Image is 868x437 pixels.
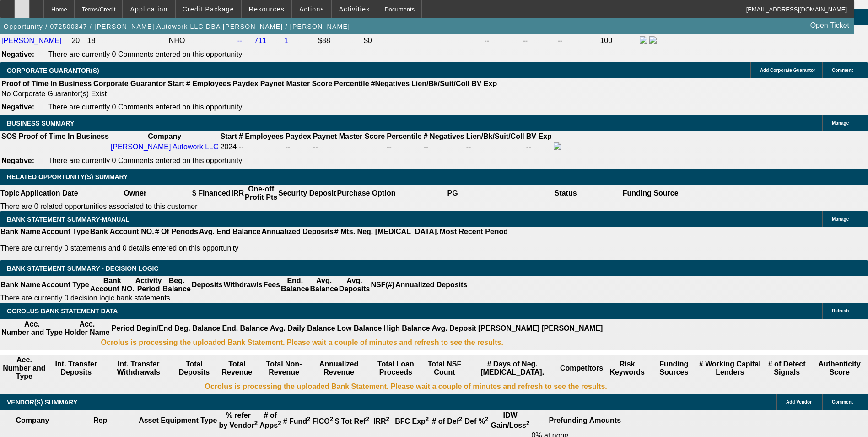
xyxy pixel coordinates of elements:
th: Int. Transfer Deposits [49,355,104,381]
sup: 2 [254,420,258,426]
sup: 2 [330,415,333,422]
th: # Working Capital Lenders [698,355,762,381]
td: $0 [363,36,483,46]
th: Int. Transfer Withdrawals [105,355,173,381]
b: Lien/Bk/Suit/Coll [466,132,524,140]
span: BUSINESS SUMMARY [7,120,74,127]
div: -- [313,143,385,151]
b: Paynet Master Score [313,132,385,140]
th: Proof of Time In Business [1,79,92,88]
span: -- [239,143,244,151]
th: IRR [231,185,244,202]
th: Annualized Deposits [261,227,334,236]
th: Annualized Deposits [395,276,468,294]
th: Withdrawls [223,276,263,294]
th: Deposits [191,276,223,294]
th: High Balance [383,320,430,337]
th: SOS [1,132,17,141]
p: There are currently 0 statements and 0 details entered on this opportunity [0,244,508,252]
button: Resources [242,0,291,18]
th: Fees [263,276,280,294]
th: Acc. Holder Name [64,320,110,337]
th: Funding Source [622,185,679,202]
td: -- [484,36,521,46]
sup: 2 [278,420,281,426]
sup: 2 [526,420,529,426]
td: -- [466,142,525,152]
th: Account Type [41,227,90,236]
a: [PERSON_NAME] [1,37,62,44]
span: There are currently 0 Comments entered on this opportunity [48,50,242,58]
th: Funding Sources [651,355,697,381]
th: Total Loan Proceeds [368,355,423,381]
b: Negative: [1,157,34,164]
sup: 2 [459,415,462,422]
b: Def % [465,417,489,425]
b: # of Apps [259,411,281,429]
th: Total Non-Revenue [259,355,309,381]
div: -- [387,143,421,151]
th: Proof of Time In Business [18,132,109,141]
td: -- [557,36,599,46]
b: Company [148,132,181,140]
img: facebook-icon.png [640,36,647,44]
b: $ Tot Ref [335,417,369,425]
b: # Employees [186,80,231,87]
span: Add Corporate Guarantor [760,68,815,73]
span: Credit Package [183,5,234,13]
th: NSF(#) [370,276,395,294]
th: Competitors [560,355,604,381]
b: Rep [93,416,107,424]
th: Account Type [41,276,90,294]
span: Bank Statement Summary - Decision Logic [7,265,159,272]
th: Status [509,185,622,202]
img: linkedin-icon.png [649,36,657,44]
b: # Negatives [424,132,464,140]
th: Avg. Daily Balance [270,320,336,337]
button: Application [123,0,174,18]
th: Application Date [20,185,78,202]
td: -- [523,36,556,46]
b: Lien/Bk/Suit/Coll [411,80,469,87]
th: [PERSON_NAME] [478,320,540,337]
span: OCROLUS BANK STATEMENT DATA [7,307,118,315]
td: $88 [318,36,362,46]
span: Actions [299,5,324,13]
th: Authenticity Score [812,355,867,381]
span: Add Vendor [786,399,812,404]
th: End. Balance [221,320,268,337]
b: BFC Exp [395,417,429,425]
b: BV Exp [471,80,497,87]
th: $ Financed [192,185,231,202]
b: Paydex [233,80,259,87]
span: Application [130,5,167,13]
td: 18 [87,36,167,46]
th: Beg. Balance [162,276,191,294]
th: Avg. Deposits [339,276,371,294]
th: Activity Period [135,276,162,294]
span: There are currently 0 Comments entered on this opportunity [48,103,242,111]
th: Bank Account NO. [90,227,155,236]
b: Company [16,416,49,424]
span: There are currently 0 Comments entered on this opportunity [48,157,242,164]
th: Avg. Balance [309,276,338,294]
sup: 2 [485,415,488,422]
th: Beg. Balance [174,320,221,337]
th: Annualized Revenue [310,355,368,381]
th: Avg. Deposit [431,320,477,337]
td: No Corporate Guarantor(s) Exist [1,89,501,98]
button: Actions [292,0,331,18]
td: 20 [71,36,86,46]
span: Manage [832,217,849,222]
b: Prefunding Amounts [549,416,621,424]
b: Negative: [1,50,34,58]
span: RELATED OPPORTUNITY(S) SUMMARY [7,173,128,180]
span: Manage [832,120,849,126]
span: Comment [832,68,853,73]
th: Acc. Number and Type [1,320,63,337]
th: Period Begin/End [111,320,173,337]
img: facebook-icon.png [554,142,561,150]
th: PG [396,185,509,202]
button: Credit Package [176,0,241,18]
th: Avg. End Balance [199,227,261,236]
